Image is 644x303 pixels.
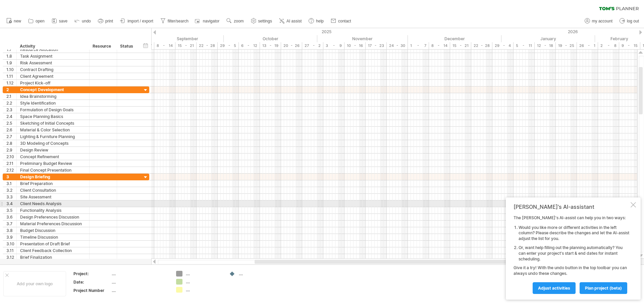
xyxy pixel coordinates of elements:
div: Project: [73,271,110,277]
div: 3D Modeling of Concepts [20,140,86,146]
a: filter/search [159,17,191,25]
div: 3.2 [6,187,16,193]
div: .... [186,279,222,285]
a: log out [618,17,641,25]
div: 1 - 7 [408,42,429,49]
a: import / export [118,17,155,25]
div: Design Briefing [20,174,86,180]
div: 8 - 14 [429,42,450,49]
div: 1.10 [6,66,16,73]
div: Sketching of Initial Concepts [20,120,86,126]
div: 24 - 30 [387,42,408,49]
a: navigator [194,17,221,25]
span: import / export [127,19,153,23]
div: 2.12 [6,167,16,173]
div: Lighting & Furniture Planning [20,133,86,140]
div: The [PERSON_NAME]'s AI-assist can help you in two ways: Give it a try! With the undo button in th... [514,215,629,294]
div: 20 - 26 [281,42,302,49]
div: 2.2 [6,100,16,106]
div: .... [239,271,275,277]
div: 3.8 [6,227,16,234]
span: zoom [234,19,244,23]
div: 29 - 5 [218,42,239,49]
div: 3.11 [6,247,16,254]
div: Material & Color Selection [20,127,86,133]
div: .... [112,288,168,293]
div: September 2025 [133,35,224,42]
div: Brief Finalization [20,254,86,260]
span: settings [258,19,272,23]
div: Client Consultation [20,187,86,193]
a: new [5,17,23,25]
div: Final Concept Presentation [20,167,86,173]
div: .... [186,271,222,277]
div: Client Needs Analysis [20,200,86,207]
a: help [307,17,326,25]
a: settings [249,17,274,25]
div: 8 - 14 [154,42,175,49]
div: Concept Refinement [20,154,86,160]
div: Timeline Discussion [20,234,86,240]
span: open [36,19,45,23]
div: 1.12 [6,80,16,86]
div: 15 - 21 [450,42,471,49]
div: 26 - 1 [577,42,598,49]
div: 22 - 28 [471,42,492,49]
div: Functionality Analysis [20,207,86,214]
div: Budget Discussion [20,227,86,234]
div: 3.1 [6,180,16,187]
div: 2.6 [6,127,16,133]
div: Contract Drafting [20,66,86,73]
span: new [14,19,21,23]
div: 2 - 8 [598,42,619,49]
div: 2.1 [6,93,16,100]
div: Project Number [73,288,110,293]
div: Design Review [20,147,86,153]
span: plan project (beta) [585,286,622,291]
a: contact [329,17,353,25]
div: 3.12 [6,254,16,260]
div: 2.9 [6,147,16,153]
div: 3.10 [6,241,16,247]
div: Brief Preparation [20,180,86,187]
div: Resource [93,43,113,50]
div: Material Preferences Discussion [20,221,86,227]
a: Adjust activities [533,282,576,294]
div: 27 - 2 [302,42,323,49]
div: 3 - 9 [323,42,344,49]
div: Client Agreement [20,73,86,79]
div: Idea Brainstorming [20,93,86,100]
div: Task Assignment [20,53,86,59]
div: October 2025 [224,35,317,42]
div: Concept Development [20,86,86,93]
div: 17 - 23 [366,42,387,49]
div: 3.5 [6,207,16,214]
div: 15 - 21 [175,42,197,49]
span: AI assist [286,19,302,23]
div: Site Assessment [20,194,86,200]
div: 3.4 [6,200,16,207]
div: [PERSON_NAME]'s AI-assistant [514,203,629,210]
div: .... [112,271,168,277]
div: 3.7 [6,221,16,227]
div: 29 - 4 [492,42,514,49]
div: 1.9 [6,60,16,66]
span: help [316,19,324,23]
span: print [105,19,113,23]
span: navigator [203,19,219,23]
div: December 2025 [408,35,501,42]
div: 2.5 [6,120,16,126]
div: 2.8 [6,140,16,146]
div: Preliminary Budget Review [20,160,86,167]
div: 3.9 [6,234,16,240]
a: my account [583,17,614,25]
span: save [59,19,67,23]
div: Design Preferences Discussion [20,214,86,220]
div: 22 - 28 [197,42,218,49]
span: filter/search [168,19,189,23]
div: Add your own logo [3,271,66,296]
div: 5 - 11 [514,42,535,49]
span: Adjust activities [538,286,570,291]
div: Date: [73,279,110,285]
div: Presentation of Draft Brief [20,241,86,247]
